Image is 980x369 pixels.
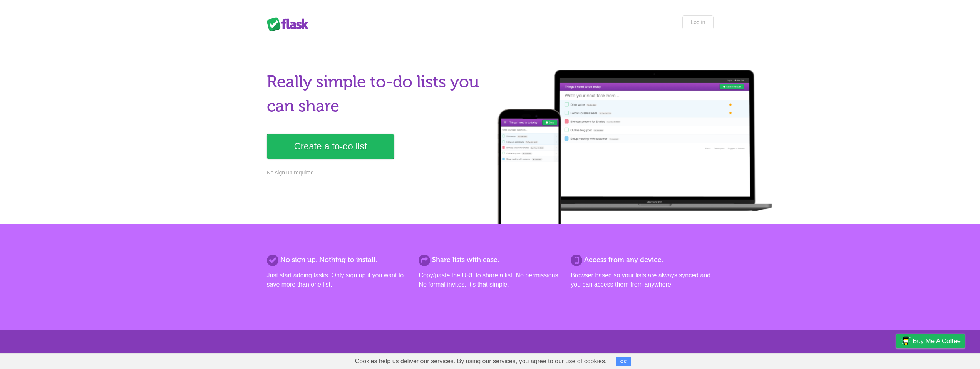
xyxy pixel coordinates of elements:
[267,17,313,31] div: Flask Lists
[267,134,394,159] a: Create a to-do list
[267,169,486,177] p: No sign up required
[267,271,409,289] p: Just start adding tasks. Only sign up if you want to save more than one list.
[419,271,561,289] p: Copy/paste the URL to share a list. No permissions. No formal invites. It's that simple.
[913,334,961,348] span: Buy me a coffee
[267,70,486,118] h1: Really simple to-do lists you can share
[896,334,965,348] a: Buy me a coffee
[419,255,561,265] h2: Share lists with ease.
[571,255,713,265] h2: Access from any device.
[267,255,409,265] h2: No sign up. Nothing to install.
[616,357,631,366] button: OK
[900,334,911,347] img: Buy me a coffee
[347,354,615,369] span: Cookies help us deliver our services. By using our services, you agree to our use of cookies.
[682,15,713,29] a: Log in
[571,271,713,289] p: Browser based so your lists are always synced and you can access them from anywhere.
